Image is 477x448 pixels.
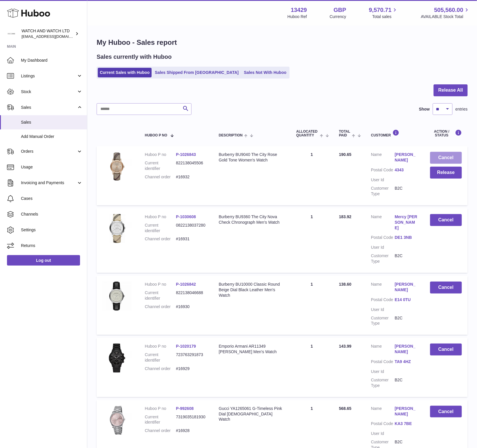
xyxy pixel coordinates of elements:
[339,406,352,411] span: 568.65
[21,73,77,79] span: Listings
[395,186,418,197] dd: B2C
[430,214,462,226] button: Cancel
[21,180,77,186] span: Invoicing and Payments
[371,282,395,294] dt: Name
[145,428,176,433] dt: Channel order
[176,290,207,301] dd: 822138046688
[371,431,395,436] dt: User Id
[145,290,176,301] dt: Current identifier
[21,105,77,110] span: Sales
[21,227,83,233] span: Settings
[102,282,132,311] img: 1736342858.jpg
[395,377,418,388] dd: B2C
[430,152,462,164] button: Cancel
[371,235,395,242] dt: Postal Code
[371,129,419,137] div: Customer
[102,344,132,373] img: 1731591204.jpg
[145,352,176,363] dt: Current identifier
[145,344,176,349] dt: Huboo P no
[176,214,196,219] a: P-1030608
[290,276,333,335] td: 1
[145,223,176,234] dt: Current identifier
[21,211,83,217] span: Channels
[395,214,418,231] a: Mercy [PERSON_NAME]
[430,167,462,179] button: Release
[290,146,333,205] td: 1
[22,28,74,39] div: WATCH AND WATCH LTD
[145,174,176,180] dt: Channel order
[176,223,207,234] dd: 0822138037280
[290,208,333,273] td: 1
[290,338,333,397] td: 1
[371,186,395,197] dt: Customer Type
[334,6,346,14] strong: GBP
[145,406,176,411] dt: Huboo P no
[430,406,462,418] button: Cancel
[395,152,418,163] a: [PERSON_NAME]
[371,245,395,250] dt: User Id
[395,235,418,240] a: DE1 3NB
[419,106,430,112] label: Show
[371,297,395,304] dt: Postal Code
[339,130,350,137] span: Total paid
[430,129,462,137] div: Action / Status
[339,214,352,219] span: 183.92
[176,152,196,157] a: P-1026843
[21,164,83,170] span: Usage
[22,34,86,39] span: [EMAIL_ADDRESS][DOMAIN_NAME]
[21,243,83,248] span: Returns
[371,421,395,428] dt: Postal Code
[21,196,83,201] span: Cases
[395,344,418,355] a: [PERSON_NAME]
[219,214,285,225] div: Burberry BU9360 The City Nova Check Chronograph Men's Watch
[145,160,176,171] dt: Current identifier
[434,84,468,96] button: Release All
[430,282,462,294] button: Cancel
[395,167,418,173] a: 4343
[102,406,132,435] img: 1718701105.jpg
[145,214,176,220] dt: Huboo P no
[371,359,395,366] dt: Postal Code
[145,282,176,287] dt: Huboo P no
[421,14,470,19] span: AVAILABLE Stock Total
[102,214,132,243] img: 1738538475.jpg
[455,106,468,112] span: entries
[395,297,418,303] a: E14 0TU
[21,89,77,95] span: Stock
[21,58,83,63] span: My Dashboard
[176,366,207,371] dd: #16929
[176,282,196,287] a: P-1026842
[21,149,77,154] span: Orders
[242,68,288,77] a: Sales Not With Huboo
[288,14,307,19] div: Huboo Ref
[371,344,395,356] dt: Name
[371,307,395,312] dt: User Id
[21,120,83,125] span: Sales
[145,236,176,242] dt: Channel order
[176,352,207,363] dd: 723763291873
[395,406,418,417] a: [PERSON_NAME]
[434,6,463,14] span: 505,560.00
[153,68,241,77] a: Sales Shipped From [GEOGRAPHIC_DATA]
[219,344,285,355] div: Emporio Armani AR11349 [PERSON_NAME] Men's Watch
[339,344,352,349] span: 143.99
[430,344,462,355] button: Cancel
[339,282,352,287] span: 138.60
[395,421,418,426] a: KA3 7BE
[339,152,352,157] span: 190.65
[371,377,395,388] dt: Customer Type
[7,29,16,38] img: baris@watchandwatch.co.uk
[395,315,418,326] dd: B2C
[176,304,207,310] dd: #16930
[145,366,176,371] dt: Channel order
[371,253,395,264] dt: Customer Type
[219,406,285,422] div: Gucci YA1265061 G-Timeless Pink Dial [DEMOGRAPHIC_DATA] Watch
[97,38,468,47] h1: My Huboo - Sales report
[219,134,243,137] span: Description
[371,315,395,326] dt: Customer Type
[7,255,80,266] a: Log out
[395,253,418,264] dd: B2C
[395,359,418,365] a: TA9 4HZ
[176,406,194,411] a: P-992608
[176,160,207,171] dd: 822138045506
